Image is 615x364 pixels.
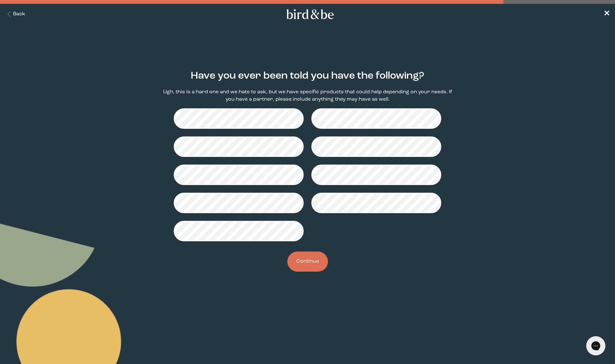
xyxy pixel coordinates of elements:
[191,69,424,83] h2: Have you ever been told you have the following?
[5,11,25,18] button: Back Button
[603,9,610,20] a: ✕
[287,252,328,272] button: Continue
[583,334,609,358] iframe: Gorgias live chat messenger
[603,10,610,18] span: ✕
[159,89,456,103] p: Ugh, this is a hard one and we hate to ask, but we have specific products that could help dependi...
